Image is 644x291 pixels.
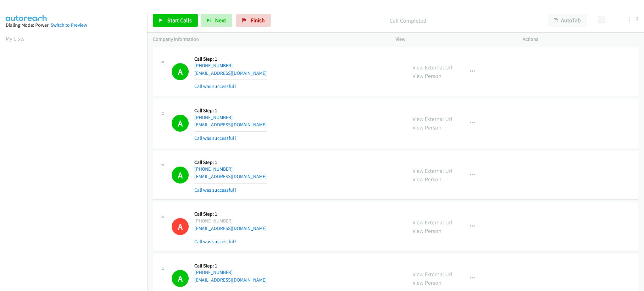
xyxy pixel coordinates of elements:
[413,271,452,278] a: View External Url
[413,124,441,131] a: View Person
[194,135,236,141] a: Call was successful?
[413,72,441,80] a: View Person
[548,14,587,27] button: AutoTab
[6,21,142,29] div: Dialing Mode: Power |
[172,167,189,184] h1: A
[6,35,25,42] a: My Lists
[172,270,189,287] h1: A
[396,36,511,43] p: View
[194,269,233,275] a: [PHONE_NUMBER]
[194,277,267,283] a: [EMAIL_ADDRESS][DOMAIN_NAME]
[51,22,87,28] a: Switch to Preview
[194,83,236,89] a: Call was successful?
[194,70,267,76] a: [EMAIL_ADDRESS][DOMAIN_NAME]
[201,14,232,27] button: Next
[194,122,267,128] a: [EMAIL_ADDRESS][DOMAIN_NAME]
[601,17,630,22] div: Delay between calls (in seconds)
[413,279,441,286] a: View Person
[194,211,267,217] h5: Call Step: 1
[172,63,189,80] h1: A
[194,187,236,193] a: Call was successful?
[167,17,192,24] span: Start Calls
[194,114,233,120] a: [PHONE_NUMBER]
[194,63,233,69] a: [PHONE_NUMBER]
[523,36,638,43] p: Actions
[626,120,644,170] iframe: Resource Center
[413,176,441,183] a: View Person
[413,219,452,226] a: View External Url
[413,115,452,123] a: View External Url
[236,14,271,27] a: Finish
[636,14,638,23] div: 0
[172,218,189,235] h1: A
[413,167,452,174] a: View External Url
[413,64,452,71] a: View External Url
[194,263,267,269] h5: Call Step: 1
[194,159,267,166] h5: Call Step: 1
[251,17,265,24] span: Finish
[194,173,267,179] a: [EMAIL_ADDRESS][DOMAIN_NAME]
[413,227,441,234] a: View Person
[194,225,267,231] a: [EMAIL_ADDRESS][DOMAIN_NAME]
[153,14,198,27] a: Start Calls
[194,56,267,62] h5: Call Step: 1
[194,166,233,172] a: [PHONE_NUMBER]
[153,36,384,43] p: Company Information
[194,107,267,114] h5: Call Step: 1
[194,217,267,225] div: [PHONE_NUMBER]
[215,17,226,24] span: Next
[194,239,236,244] a: Call was successful?
[279,16,536,25] p: Call Completed
[172,115,189,132] h1: A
